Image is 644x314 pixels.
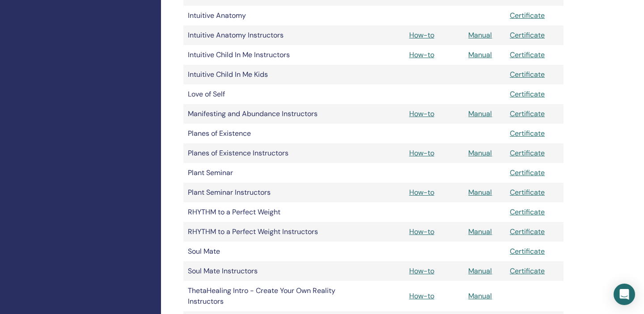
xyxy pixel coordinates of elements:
a: Certificate [510,227,545,236]
a: Manual [468,50,492,59]
a: How-to [409,30,434,40]
a: Manual [468,266,492,276]
a: Manual [468,30,492,40]
div: Open Intercom Messenger [614,284,635,305]
td: Intuitive Anatomy [183,6,344,25]
td: Intuitive Anatomy Instructors [183,25,344,45]
td: Planes of Existence [183,124,344,143]
td: Love of Self [183,84,344,104]
td: Manifesting and Abundance Instructors [183,104,344,124]
a: Certificate [510,30,545,40]
a: Certificate [510,109,545,118]
a: Manual [468,227,492,236]
a: How-to [409,50,434,59]
td: Intuitive Child In Me Kids [183,65,344,84]
td: RHYTHM to a Perfect Weight Instructors [183,222,344,242]
a: Manual [468,291,492,301]
a: How-to [409,148,434,158]
a: Certificate [510,70,545,79]
a: How-to [409,266,434,276]
a: Manual [468,148,492,158]
td: Plant Seminar Instructors [183,183,344,202]
a: Certificate [510,207,545,217]
a: Certificate [510,50,545,59]
a: How-to [409,227,434,236]
a: Certificate [510,148,545,158]
a: Certificate [510,247,545,256]
td: Soul Mate Instructors [183,261,344,281]
a: Certificate [510,168,545,177]
a: How-to [409,188,434,197]
td: RHYTHM to a Perfect Weight [183,202,344,222]
a: Certificate [510,89,545,99]
a: How-to [409,291,434,301]
td: Planes of Existence Instructors [183,143,344,163]
a: Manual [468,188,492,197]
td: Plant Seminar [183,163,344,183]
a: Certificate [510,129,545,138]
a: Manual [468,109,492,118]
a: Certificate [510,266,545,276]
td: ThetaHealing Intro - Create Your Own Reality Instructors [183,281,344,311]
a: Certificate [510,11,545,20]
a: How-to [409,109,434,118]
td: Intuitive Child In Me Instructors [183,45,344,65]
td: Soul Mate [183,242,344,261]
a: Certificate [510,188,545,197]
